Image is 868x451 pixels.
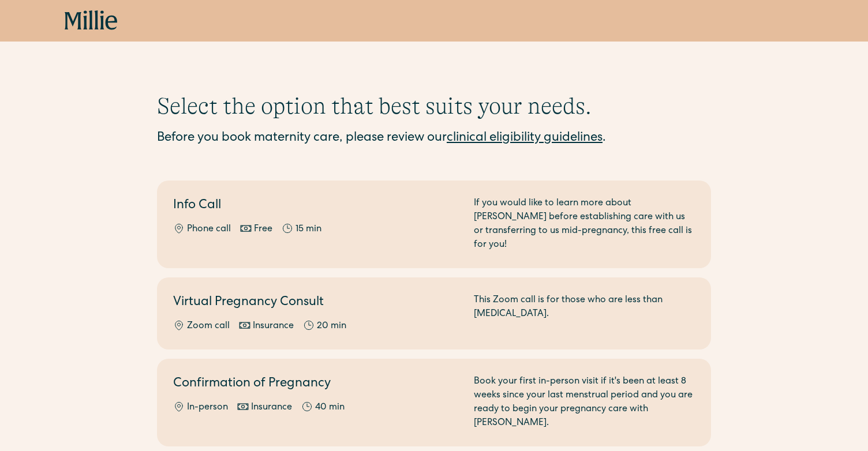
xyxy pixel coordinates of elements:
[187,401,228,415] div: In-person
[173,375,460,394] h2: Confirmation of Pregnancy
[315,401,345,415] div: 40 min
[474,294,695,333] div: This Zoom call is for those who are less than [MEDICAL_DATA].
[474,375,695,430] div: Book your first in-person visit if it's been at least 8 weeks since your last menstrual period an...
[447,132,603,145] a: clinical eligibility guidelines
[173,197,460,216] h2: Info Call
[187,320,230,333] div: Zoom call
[157,129,711,148] div: Before you book maternity care, please review our .
[187,223,231,236] div: Phone call
[173,294,460,313] h2: Virtual Pregnancy Consult
[317,320,346,333] div: 20 min
[157,181,711,268] a: Info CallPhone callFree15 minIf you would like to learn more about [PERSON_NAME] before establish...
[474,197,695,252] div: If you would like to learn more about [PERSON_NAME] before establishing care with us or transferr...
[157,277,711,349] a: Virtual Pregnancy ConsultZoom callInsurance20 minThis Zoom call is for those who are less than [M...
[157,359,711,446] a: Confirmation of PregnancyIn-personInsurance40 minBook your first in-person visit if it's been at ...
[251,401,292,415] div: Insurance
[157,92,711,120] h1: Select the option that best suits your needs.
[253,320,294,333] div: Insurance
[295,223,321,236] div: 15 min
[254,223,272,236] div: Free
